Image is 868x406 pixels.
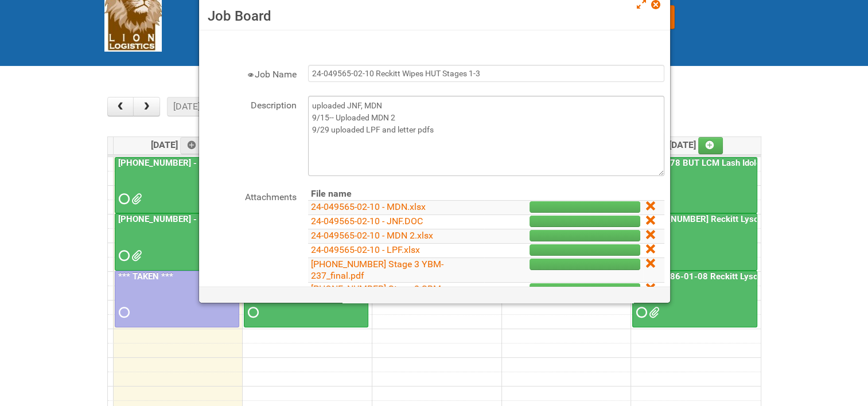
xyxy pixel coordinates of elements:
span: Requested [119,309,127,317]
a: 24-049565-02-10 - MDN.xlsx [311,201,426,212]
a: Add an event [698,137,723,154]
span: Requested [248,309,256,317]
label: Attachments [205,188,297,204]
label: Description [205,96,297,112]
a: 25-058978 BUT LCM Lash Idole US / Retest [633,158,809,168]
th: File name [308,188,484,201]
a: Add an event [180,137,205,154]
a: [PHONE_NUMBER] Stage 3 SBM-394_final.pdf [311,283,443,306]
span: [DATE] [151,139,205,150]
a: 25-011286-01-08 Reckitt Lysol Laundry Scented [632,271,757,327]
button: [DATE] [167,97,206,116]
span: Requested [636,309,644,317]
a: [PHONE_NUMBER] - Naked Reformulation Mailing 1 PHOTOS [115,213,239,270]
a: [PHONE_NUMBER] Reckitt Lysol Wipes Stage 4 - labeling day [632,213,757,270]
a: 25-058978 BUT LCM Lash Idole US / Retest [632,157,757,214]
a: 25-011286-01-08 Reckitt Lysol Laundry Scented [633,271,828,282]
span: Lion25-055556-01_LABELS_03Oct25.xlsx MOR - 25-055556-01.xlsm G147.png G258.png G369.png M147.png ... [131,195,139,203]
a: 24-049565-02-10 - JNF.DOC [311,216,423,227]
label: Job Name [205,65,297,81]
span: Requested [119,195,127,203]
h3: Job Board [208,7,661,25]
textarea: uploaded JNF, MDN 9/15-- Uploaded MDN 2 9/29 uploaded LPF and letter pdfs [308,96,664,176]
a: [PHONE_NUMBER] - Naked Reformulation Mailing 1 [115,157,239,214]
span: 25-011286-01 - MDN (3).xlsx 25-011286-01 - MDN (2).xlsx 25-011286-01-08 - JNF.DOC 25-011286-01 - ... [649,309,657,317]
a: [PHONE_NUMBER] - Naked Reformulation Mailing 1 [116,158,321,168]
a: [PHONE_NUMBER] - Naked Reformulation Mailing 1 PHOTOS [116,214,356,224]
a: 24-049565-02-10 - LPF.xlsx [311,244,420,255]
span: Requested [119,252,127,260]
a: [PHONE_NUMBER] Stage 3 YBM-237_final.pdf [311,259,443,281]
span: [DATE] [669,139,723,150]
span: GROUP 1001.jpg GROUP 1001 (2)1.jpg GROUP 1001 (3)1.jpg GROUP 1001 (4)1.jpg GROUP 1001 (5)1.jpg GR... [131,252,139,260]
a: 24-049565-02-10 - MDN 2.xlsx [311,230,433,241]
